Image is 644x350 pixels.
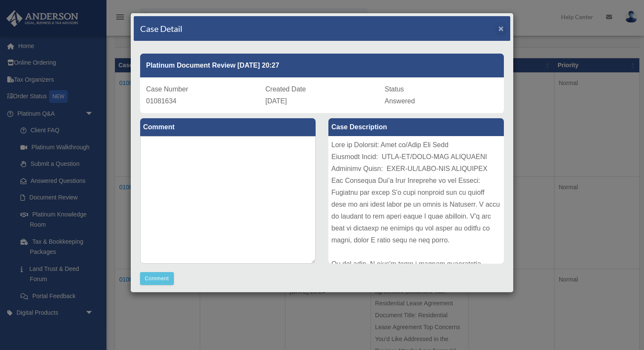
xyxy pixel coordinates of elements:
[146,97,176,105] span: 01081634
[146,85,188,93] span: Case Number
[498,23,504,33] span: ×
[328,136,504,264] div: Lore ip Dolorsit: Amet co/Adip Eli Sedd Eiusmodt Incid: UTLA-ET/DOLO-MAG ALIQUAENI Adminimv Quisn...
[385,85,404,93] span: Status
[140,272,174,285] button: Comment
[265,85,306,93] span: Created Date
[385,97,415,105] span: Answered
[328,118,504,136] label: Case Description
[265,97,287,105] span: [DATE]
[498,24,504,33] button: Close
[140,23,182,34] h4: Case Detail
[140,118,316,136] label: Comment
[140,54,504,77] div: Platinum Document Review [DATE] 20:27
